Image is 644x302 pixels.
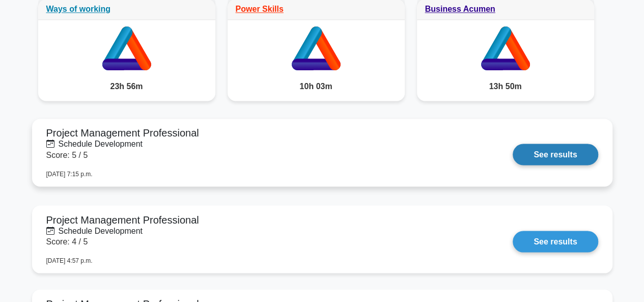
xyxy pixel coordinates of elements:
div: 23h 56m [38,72,215,101]
a: Ways of working [46,5,111,13]
a: Business Acumen [425,5,495,13]
a: See results [513,231,598,252]
div: 10h 03m [228,72,405,101]
a: Power Skills [236,5,284,13]
div: 13h 50m [417,72,594,101]
a: See results [513,144,598,165]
